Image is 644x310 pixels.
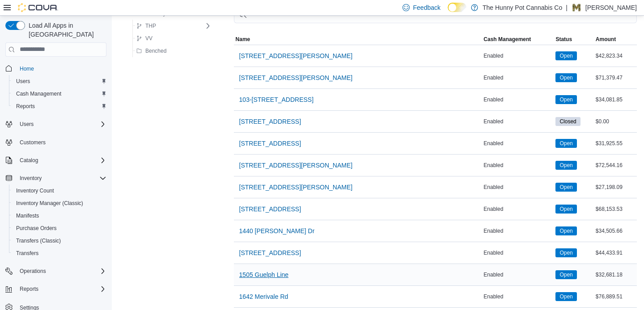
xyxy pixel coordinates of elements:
button: 1440 [PERSON_NAME] Dr [236,222,318,240]
div: Enabled [482,226,554,236]
span: Transfers [16,250,38,257]
button: [STREET_ADDRESS] [236,200,305,218]
span: 1642 Merivale Rd [239,292,288,301]
span: Closed [555,117,580,126]
span: Customers [20,139,46,146]
div: Enabled [482,116,554,127]
button: 103-[STREET_ADDRESS] [236,91,318,109]
span: Catalog [16,155,106,166]
a: Inventory Count [13,185,58,196]
span: Open [559,96,572,104]
span: Purchase Orders [13,223,106,234]
button: Benched [133,46,170,56]
a: Reports [13,101,38,112]
a: Transfers [13,248,42,259]
p: | [566,2,568,13]
span: Inventory Manager (Classic) [13,198,106,209]
div: Enabled [482,291,554,302]
span: Reports [13,101,106,112]
span: [STREET_ADDRESS] [239,117,301,126]
span: Load All Apps in [GEOGRAPHIC_DATA] [25,21,106,39]
span: Open [555,139,576,148]
div: $68,153.53 [594,204,637,214]
a: Purchase Orders [13,223,60,234]
button: Users [16,119,37,130]
span: Open [559,52,572,60]
div: $44,433.91 [594,247,637,258]
button: [STREET_ADDRESS][PERSON_NAME] [236,156,356,174]
button: Inventory [16,173,45,184]
div: $42,823.34 [594,50,637,61]
div: Enabled [482,247,554,258]
span: Open [555,51,576,60]
button: Status [554,34,593,45]
div: $34,505.66 [594,226,637,236]
button: THP [133,21,160,31]
span: Inventory Count [13,185,106,196]
span: [STREET_ADDRESS] [239,205,301,214]
img: Cova [18,3,58,12]
span: [STREET_ADDRESS] [239,139,301,148]
span: VV [145,35,153,42]
button: Inventory [2,172,110,184]
button: VV [133,33,156,44]
span: Benched [145,47,166,54]
div: Enabled [482,160,554,171]
span: Open [559,227,572,235]
button: Reports [16,284,42,294]
span: Closed [559,117,576,126]
span: Open [559,271,572,279]
button: Purchase Orders [9,222,110,235]
div: Enabled [482,269,554,280]
span: Open [559,205,572,213]
button: Users [2,118,110,130]
div: Enabled [482,138,554,149]
span: Manifests [13,210,106,221]
button: 1505 Guelph Line [236,266,292,284]
button: [STREET_ADDRESS][PERSON_NAME] [236,178,356,196]
span: Reports [16,103,35,110]
span: Open [559,74,572,82]
span: [STREET_ADDRESS][PERSON_NAME] [239,183,353,192]
span: Inventory [20,175,42,182]
button: Cash Management [9,88,110,100]
div: $72,544.16 [594,160,637,171]
button: Manifests [9,209,110,222]
button: [STREET_ADDRESS] [236,113,305,130]
span: 103-[STREET_ADDRESS] [239,95,314,104]
div: $27,198.09 [594,182,637,193]
div: Mike Calouro [571,2,582,13]
button: Amount [594,34,637,45]
span: Open [555,95,576,104]
span: [STREET_ADDRESS][PERSON_NAME] [239,73,353,82]
span: [STREET_ADDRESS] [239,248,301,257]
div: Enabled [482,50,554,61]
span: Customers [16,137,106,148]
span: Name [236,36,250,43]
div: $31,925.55 [594,138,637,149]
a: Cash Management [13,88,65,99]
span: Manifests [16,212,39,219]
button: Users [9,75,110,88]
span: Feedback [413,3,441,12]
button: Inventory Count [9,184,110,197]
span: Reports [16,284,106,294]
a: Manifests [13,210,42,221]
button: Home [2,62,110,75]
span: Purchase Orders [16,225,57,232]
div: Enabled [482,204,554,214]
button: Inventory Manager (Classic) [9,197,110,209]
button: Reports [9,100,110,113]
div: Enabled [482,182,554,193]
span: Open [555,292,576,301]
span: 1505 Guelph Line [239,270,289,279]
span: Operations [20,268,46,275]
span: Open [559,293,572,301]
button: Catalog [2,154,110,167]
button: Name [234,34,482,45]
span: [STREET_ADDRESS][PERSON_NAME] [239,161,353,170]
span: Open [555,73,576,82]
span: Open [555,248,576,257]
div: Enabled [482,72,554,83]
